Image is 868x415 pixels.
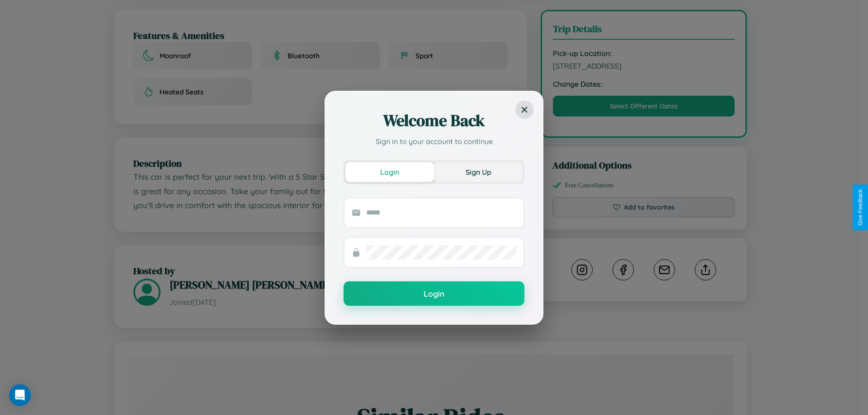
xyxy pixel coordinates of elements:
[345,162,434,182] button: Login
[344,110,524,131] h2: Welcome Back
[9,384,31,406] div: Open Intercom Messenger
[344,281,524,306] button: Login
[344,136,524,147] p: Sign in to your account to continue
[857,189,863,226] div: Give Feedback
[434,162,523,182] button: Sign Up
